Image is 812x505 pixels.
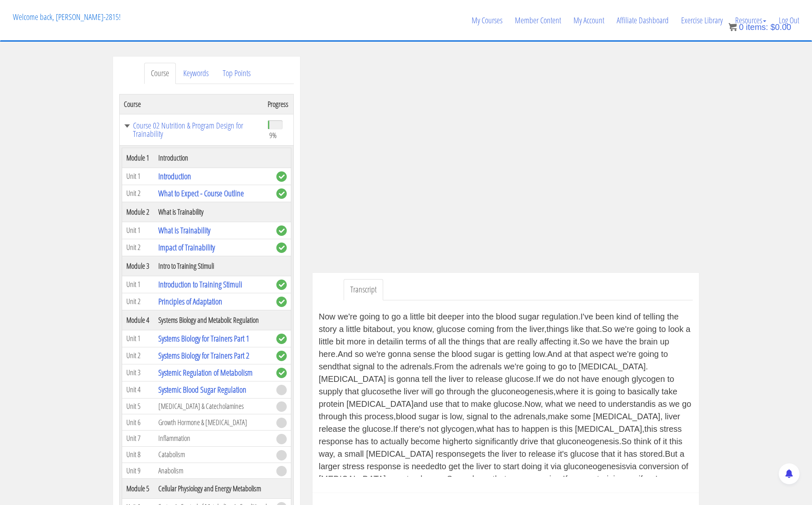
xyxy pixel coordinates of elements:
[122,276,155,293] td: Unit 1
[122,347,155,364] td: Unit 2
[276,225,287,236] span: complete
[276,334,287,344] span: complete
[770,22,791,32] bdi: 0.00
[154,463,272,479] td: Anabolism
[158,188,244,199] a: What to Expect - Course Outline
[122,222,155,239] td: Unit 1
[154,431,272,447] td: Inflammation
[154,479,272,499] th: Cellular Physiology and Energy Metabolism
[122,431,155,447] td: Unit 7
[122,463,155,479] td: Unit 9
[344,279,383,300] a: Transcript
[154,310,272,330] th: Systems Biology and Metabolic Regulation
[154,398,272,414] td: [MEDICAL_DATA] & Catecholamines
[122,414,155,431] td: Unit 6
[263,94,294,114] th: Progress
[465,0,509,40] a: My Courses
[177,63,215,84] a: Keywords
[120,94,263,114] th: Course
[154,202,272,222] th: What is Trainability
[158,242,215,253] a: Impact of Trainability
[122,256,155,276] th: Module 3
[122,310,155,330] th: Module 4
[276,280,287,290] span: complete
[7,0,127,34] p: Welcome back, [PERSON_NAME]-2815!
[728,23,737,31] img: icon11.png
[122,185,155,202] td: Unit 2
[739,22,743,32] span: 0
[122,381,155,398] td: Unit 4
[158,171,191,182] a: Introduction
[276,171,287,182] span: complete
[122,293,155,310] td: Unit 2
[319,312,464,321] v: Now we're going to go a little bit deeper
[154,148,272,168] th: Introduction
[154,446,272,463] td: Catabolism
[158,367,253,378] a: Systemic Regulation of Metabolism
[610,0,675,40] a: Affiliate Dashboard
[276,368,287,378] span: complete
[269,131,277,140] span: 9%
[567,0,610,40] a: My Account
[276,243,287,253] span: complete
[124,121,259,138] a: Course 02 Nutrition & Program Design for Trainability
[122,364,155,381] td: Unit 3
[158,333,249,344] a: Systems Biology for Trainers Part 1
[728,22,791,32] a: 0 items: $0.00
[276,351,287,361] span: complete
[770,22,775,32] span: $
[729,0,773,40] a: Resources
[122,202,155,222] th: Module 2
[773,0,805,40] a: Log Out
[122,239,155,256] td: Unit 2
[158,296,222,307] a: Principles of Adaptation
[122,168,155,185] td: Unit 1
[158,279,242,290] a: Introduction to Training Stimuli
[122,330,155,347] td: Unit 1
[122,479,155,499] th: Module 5
[746,22,768,32] span: items:
[675,0,729,40] a: Exercise Library
[276,188,287,199] span: complete
[154,256,272,276] th: Intro to Training Stimuli
[122,446,155,463] td: Unit 8
[158,350,249,361] a: Systems Biology for Trainers Part 2
[122,398,155,414] td: Unit 5
[276,297,287,307] span: complete
[158,225,210,236] a: What is Trainability
[216,63,257,84] a: Top Points
[144,63,176,84] a: Course
[154,414,272,431] td: Growth Hormone & [MEDICAL_DATA]
[509,0,567,40] a: Member Content
[319,310,693,477] div: into the blood sugar regulation. I've been kind of telling the story a little bit about, you know...
[158,384,246,395] a: Systemic Blood Sugar Regulation
[122,148,155,168] th: Module 1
